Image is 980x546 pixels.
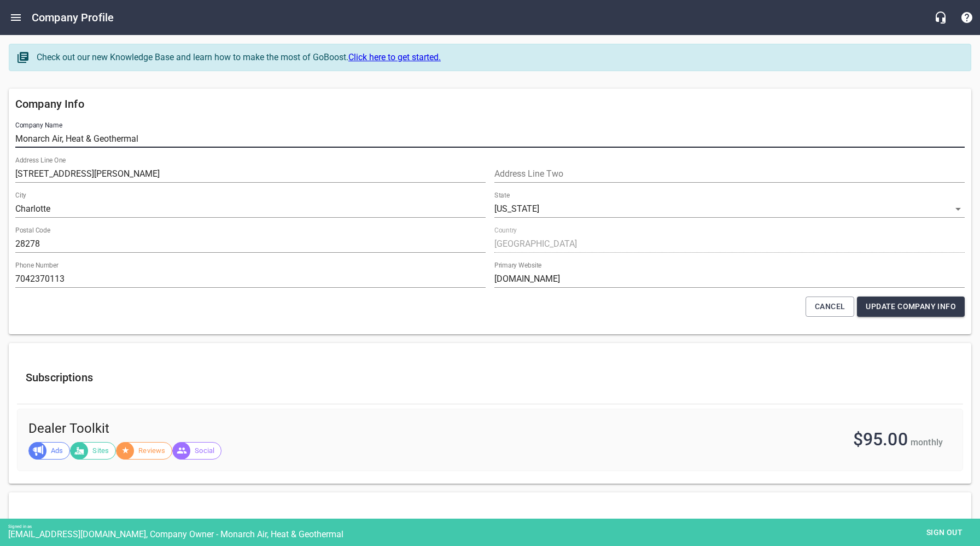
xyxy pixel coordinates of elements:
div: Ads [28,442,70,460]
div: Reviews [116,442,172,460]
label: Primary Website [494,263,541,269]
label: Phone Number [15,263,59,269]
a: Learn how to upgrade and downgrade your Products [119,514,145,540]
span: Ads [44,445,69,456]
div: Signed in as [8,524,980,529]
span: Sign out [921,526,967,539]
button: Cancel [806,297,854,317]
div: Sites [70,442,116,460]
label: Address Line One [15,158,66,164]
span: Reviews [132,445,172,456]
h6: Available Products [26,514,954,540]
label: Postal Code [15,228,50,234]
span: Cancel [815,300,845,313]
span: monthly [911,437,943,448]
button: Update Company Info [857,297,965,317]
a: Click here to get started. [348,52,441,62]
label: Company Name [15,123,62,129]
div: [EMAIL_ADDRESS][DOMAIN_NAME], Company Owner - Monarch Air, Heat & Geothermal [8,529,980,539]
button: Sign out [917,522,972,543]
span: Sites [86,445,115,456]
div: Social [172,442,221,460]
button: Open drawer [3,4,29,31]
h6: Company Profile [32,9,114,26]
span: $95.00 [853,429,908,450]
button: Support Portal [954,4,980,31]
span: Update Company Info [866,300,956,313]
span: Dealer Toolkit [28,420,529,438]
h6: Subscriptions [26,369,954,386]
div: Check out our new Knowledge Base and learn how to make the most of GoBoost. [37,51,960,64]
label: City [15,193,26,199]
button: Live Chat [927,4,954,31]
label: Country [494,228,517,234]
h6: Company Info [15,95,965,113]
label: State [494,193,510,199]
span: Social [188,445,221,456]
